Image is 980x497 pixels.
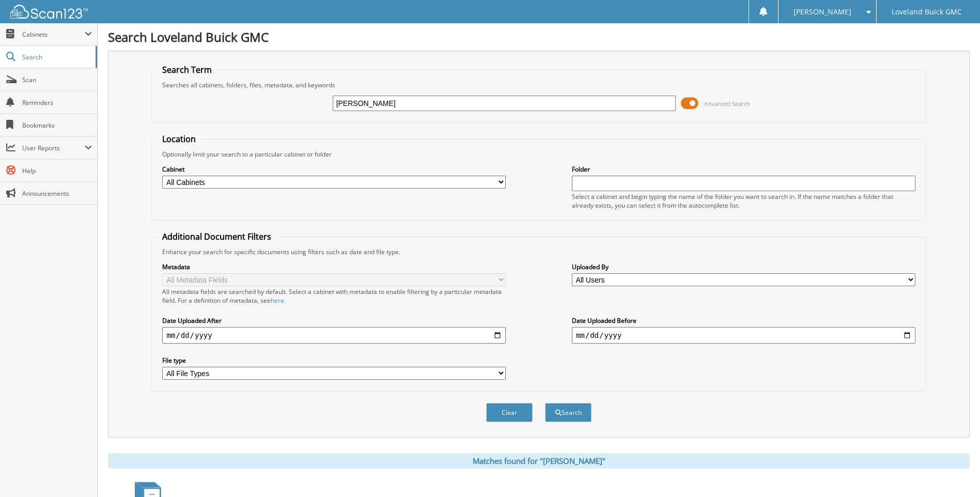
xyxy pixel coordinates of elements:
[572,165,915,174] label: Folder
[22,166,92,175] span: Help
[22,189,92,198] span: Announcements
[22,144,85,152] span: User Reports
[157,64,217,75] legend: Search Term
[22,53,90,61] span: Search
[22,98,92,107] span: Reminders
[108,453,970,469] div: Matches found for "[PERSON_NAME]"
[157,81,920,89] div: Searches all cabinets, folders, files, metadata, and keywords
[162,356,506,365] label: File type
[572,316,915,325] label: Date Uploaded Before
[162,316,506,325] label: Date Uploaded After
[892,9,962,15] span: Loveland Buick GMC
[545,403,592,422] button: Search
[794,9,851,15] span: [PERSON_NAME]
[157,133,201,145] legend: Location
[162,262,506,271] label: Metadata
[162,327,506,344] input: start
[572,192,915,210] div: Select a cabinet and begin typing the name of the folder you want to search in. If the name match...
[10,5,88,19] img: scan123-logo-white.svg
[157,247,920,256] div: Enhance your search for specific documents using filters such as date and file type.
[486,403,533,422] button: Clear
[157,150,920,159] div: Optionally limit your search to a particular cabinet or folder
[22,75,92,84] span: Scan
[162,287,506,305] div: All metadata fields are searched by default. Select a cabinet with metadata to enable filtering b...
[157,231,276,242] legend: Additional Document Filters
[572,327,915,344] input: end
[22,121,92,130] span: Bookmarks
[108,28,970,45] h1: Search Loveland Buick GMC
[271,296,284,305] a: here
[572,262,915,271] label: Uploaded By
[162,165,506,174] label: Cabinet
[22,30,85,39] span: Cabinets
[704,100,750,107] span: Advanced Search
